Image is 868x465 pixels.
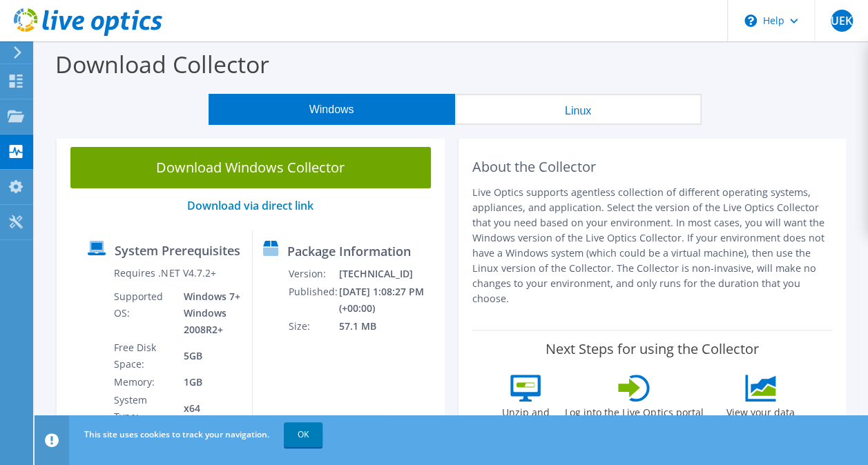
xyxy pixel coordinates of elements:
td: [TECHNICAL_ID] [338,265,438,283]
label: Package Information [287,244,411,258]
button: Linux [455,94,702,125]
label: Unzip and run the .exe [494,402,557,433]
td: Published: [288,283,338,317]
td: Memory: [113,373,173,391]
label: Requires .NET V4.7.2+ [114,266,215,280]
label: Log into the Live Optics portal and view your project [564,402,704,433]
h2: About the Collector [472,159,833,175]
svg: \n [744,14,757,27]
label: View your data within the project [711,402,810,433]
td: 57.1 MB [338,317,438,335]
a: Download Windows Collector [70,147,431,188]
td: Supported OS: [113,288,173,339]
td: Windows 7+ Windows 2008R2+ [173,288,242,339]
td: x64 [173,391,242,426]
label: System Prerequisites [115,244,240,257]
span: UEK [831,10,853,32]
a: Download via direct link [187,198,314,213]
label: Download Collector [55,48,269,80]
td: 5GB [173,339,242,373]
td: Version: [288,265,338,283]
td: 1GB [173,373,242,391]
td: Free Disk Space: [113,339,173,373]
td: System Type: [113,391,173,426]
a: OK [284,422,322,447]
label: Next Steps for using the Collector [546,341,759,357]
span: This site uses cookies to track your navigation. [84,428,269,440]
p: Live Optics supports agentless collection of different operating systems, appliances, and applica... [472,185,833,306]
button: Windows [209,94,455,125]
td: Size: [288,317,338,335]
td: [DATE] 1:08:27 PM (+00:00) [338,283,438,317]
